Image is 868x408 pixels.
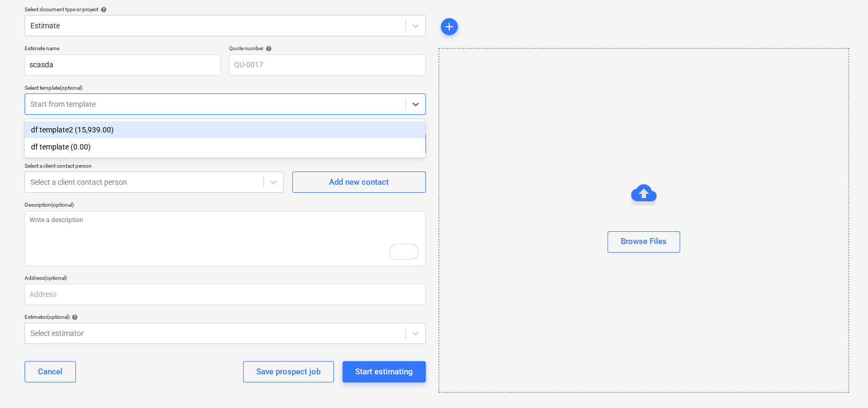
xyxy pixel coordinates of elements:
div: Browse Files [439,48,849,393]
div: Description (optional) [25,201,426,208]
div: Start estimating [355,365,413,379]
textarea: To enrich screen reader interactions, please activate Accessibility in Grammarly extension settings [25,211,426,266]
button: Save prospect job [243,361,334,382]
button: Cancel [25,361,76,382]
button: Start estimating [342,361,426,382]
button: Add new contact [292,171,426,193]
div: Add new contact [329,175,389,189]
input: Estimate name [25,54,221,76]
span: help [98,6,107,13]
p: Estimate name [25,45,221,54]
input: Address [25,284,426,305]
div: Quote number [229,45,425,52]
div: Browse Files [621,234,667,248]
div: Save prospect job [256,365,320,379]
span: help [263,45,272,52]
span: add [443,20,456,33]
div: df template2 (15,939.00) [25,121,425,138]
div: Select a client contact person [25,162,284,169]
span: help [69,314,78,320]
div: df template (0.00) [25,138,425,155]
div: Address (optional) [25,274,426,281]
button: Browse Files [607,231,680,253]
div: Select document type or project [25,6,426,13]
div: Estimator (optional) [25,313,426,320]
div: Cancel [38,365,62,379]
iframe: Chat Widget [815,357,868,408]
div: Select template (optional) [25,84,426,91]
